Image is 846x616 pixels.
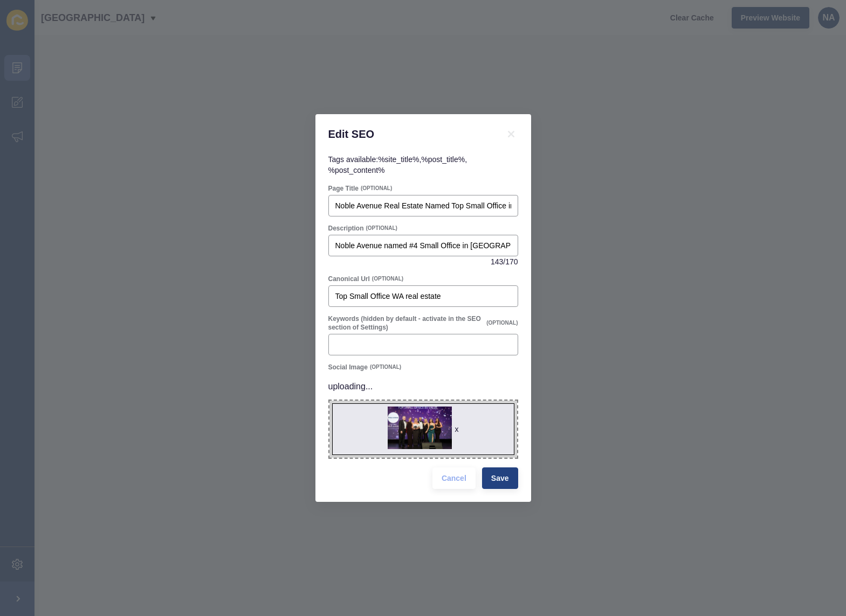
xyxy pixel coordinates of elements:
button: Cancel [432,467,476,489]
label: Page Title [328,184,359,193]
h1: Edit SEO [328,127,491,141]
p: uploading... [328,374,518,400]
code: %post_content% [328,166,385,174]
button: Save [482,467,518,489]
span: (OPTIONAL) [486,319,518,327]
span: (OPTIONAL) [370,363,401,371]
span: 143 [491,256,503,267]
span: (OPTIONAL) [372,275,403,283]
div: x [455,424,458,435]
label: Canonical Url [328,275,370,283]
span: Cancel [442,473,466,484]
label: Social Image [328,363,368,372]
span: / [503,256,505,267]
span: Save [491,473,509,484]
span: (OPTIONAL) [361,185,392,192]
code: %site_title% [378,155,419,164]
code: %post_title% [421,155,465,164]
span: 170 [505,256,518,267]
label: Description [328,224,364,233]
span: Tags available: , , [328,155,467,174]
span: (OPTIONAL) [366,225,397,232]
label: Keywords (hidden by default - activate in the SEO section of Settings) [328,314,485,332]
